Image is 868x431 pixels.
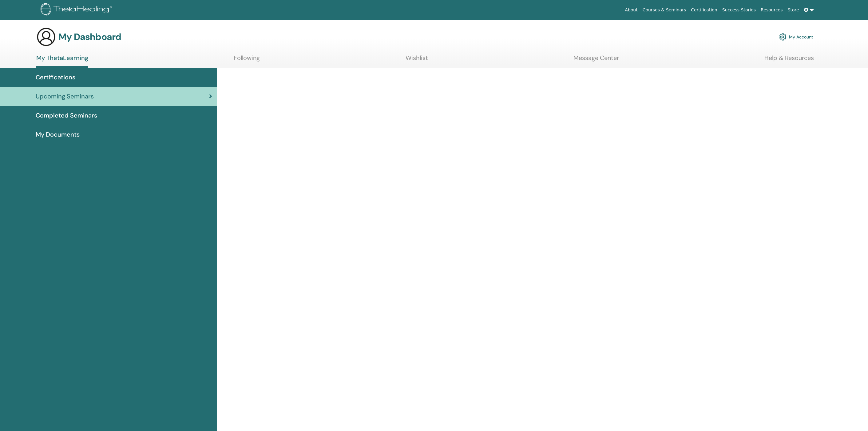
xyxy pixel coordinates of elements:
a: Resources [758,4,785,16]
a: Help & Resources [764,54,814,66]
a: About [622,4,640,16]
a: Wishlist [406,54,428,66]
img: logo.png [41,3,114,17]
span: Certifications [36,73,75,82]
a: Courses & Seminars [640,4,689,16]
a: My ThetaLearning [36,54,88,68]
span: Completed Seminars [36,111,97,120]
span: Upcoming Seminars [36,92,94,101]
h3: My Dashboard [58,31,121,42]
a: Store [785,4,802,16]
a: Certification [688,4,719,16]
img: generic-user-icon.jpg [36,27,56,47]
a: Message Center [573,54,619,66]
span: My Documents [36,130,80,139]
a: Following [234,54,260,66]
img: cog.svg [779,32,787,42]
a: My Account [779,30,813,44]
a: Success Stories [720,4,758,16]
